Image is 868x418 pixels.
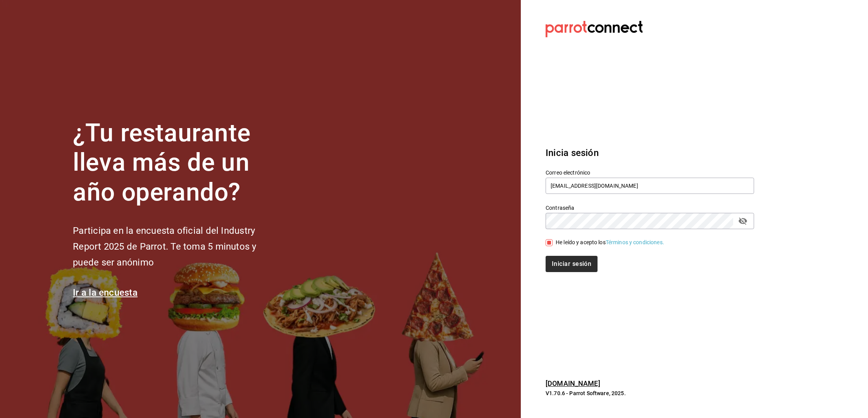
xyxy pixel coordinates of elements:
[546,379,600,387] a: [DOMAIN_NAME]
[556,238,664,247] div: He leído y acepto los
[546,205,754,210] label: Contraseña
[546,170,754,175] label: Correo electrónico
[736,214,749,228] button: passwordField
[546,146,754,160] h3: Inicia sesión
[546,256,598,272] button: Iniciar sesión
[73,223,282,270] h2: Participa en la encuesta oficial del Industry Report 2025 de Parrot. Te toma 5 minutos y puede se...
[73,287,138,298] a: Ir a la encuesta
[546,178,754,194] input: Ingresa tu correo electrónico
[606,239,664,245] a: Términos y condiciones.
[73,118,282,207] h1: ¿Tu restaurante lleva más de un año operando?
[546,389,754,397] p: V1.70.6 - Parrot Software, 2025.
